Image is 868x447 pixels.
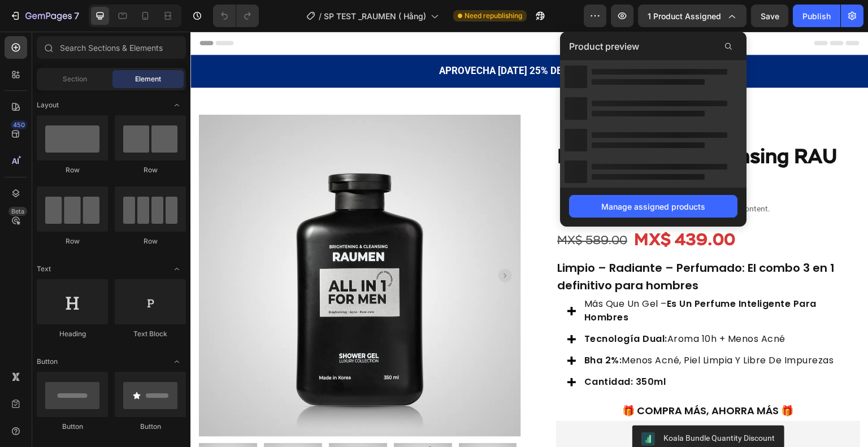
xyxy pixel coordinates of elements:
h1: Brightening & Cleansing RAU [366,111,670,141]
span: Element [135,74,161,84]
span: Toggle open [168,260,186,278]
span: Need republishing [465,11,522,21]
div: Heading [37,329,108,339]
span: / [319,10,322,22]
span: Toggle open [168,96,186,114]
span: Section [63,74,87,84]
button: Koala Bundle Quantity Discount [442,394,594,421]
div: 450 [11,120,27,129]
span: SP TEST _RAUMEN ( Hằng) [324,10,426,22]
span: Text [37,264,51,274]
div: Manage assigned products [601,201,705,212]
strong: tecnología dual: [394,301,477,314]
strong: APROVECHA [DATE] 25% DE DESCUENTO [249,33,429,45]
div: Row [115,165,186,175]
strong: cantidad: 350ml [394,344,476,357]
div: Row [115,236,186,246]
div: Button [37,422,108,432]
strong: es un perfume inteligente para hombres [394,266,626,292]
p: 7 [74,9,79,23]
span: 1 product assigned [648,10,721,22]
div: Row [37,236,108,246]
button: Save [751,5,788,27]
div: MX$ 439.00 [442,197,546,222]
button: 1 product assigned [638,5,747,27]
div: Beta [8,207,27,216]
span: Custom Code [366,155,670,169]
span: Product preview [569,40,639,53]
span: Button [37,357,58,367]
div: Koala Bundle Quantity Discount [474,401,585,413]
div: Text Block [115,329,186,339]
span: Publish the page to see the content. [366,171,670,183]
strong: Limpio – Radiante – Perfumado: El combo 3 en 1 definitivo para hombres [367,228,644,262]
div: Button [115,422,186,432]
span: Save [761,11,779,21]
div: Undo/Redo [213,5,259,27]
button: Carousel Next Arrow [308,237,322,251]
div: MX$ 589.00 [366,201,438,218]
img: COGWoM-s-4MDEAE=.png [451,401,465,414]
strong: bha 2%: [394,322,432,335]
button: 7 [5,5,84,27]
iframe: Design area [190,32,868,447]
button: Manage assigned products [569,195,737,218]
div: Publish [802,10,831,22]
p: menos acné, piel limpia y libre de impurezas [394,322,657,336]
div: Row [37,165,108,175]
strong: 🎁 Compra más, ahorra más 🎁 [432,372,604,386]
button: Publish [793,5,840,27]
p: más que un gel – [394,266,657,293]
input: Search Sections & Elements [37,36,186,59]
p: aroma 10h + menos acné [394,301,657,314]
span: Toggle open [168,353,186,371]
span: Layout [37,100,59,110]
